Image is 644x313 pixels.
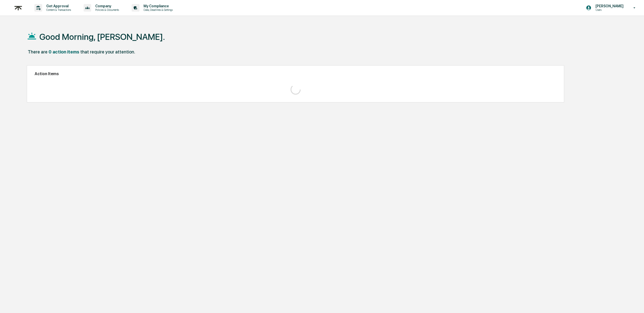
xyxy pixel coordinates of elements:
h2: Action Items [35,71,556,76]
img: logo [12,2,24,14]
p: My Compliance [139,4,175,8]
p: [PERSON_NAME] [591,4,626,8]
p: Company [91,4,122,8]
div: There are [28,49,47,54]
div: 0 action items [49,49,79,54]
p: Users [591,8,626,12]
p: Get Approval [42,4,74,8]
p: Policies & Documents [91,8,122,12]
h1: Good Morning, [PERSON_NAME]. [39,32,165,42]
div: that require your attention. [80,49,135,54]
p: Content & Transactions [42,8,74,12]
p: Data, Deadlines & Settings [139,8,175,12]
